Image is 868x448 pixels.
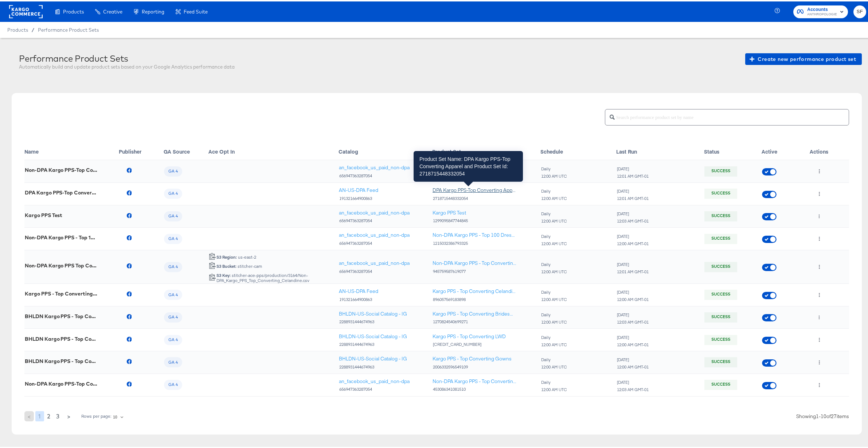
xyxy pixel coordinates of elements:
span: Reporting [142,7,164,13]
div: [DATE] [617,311,649,316]
div: 2288931444674963 [339,363,407,368]
div: stitcher-ace-pps/production/3164/Non-DPA_Kargo_PPS_Top_Converting_Celandine.csv [216,271,339,282]
div: Daily [541,210,567,215]
div: Publisher [119,146,164,154]
div: Daily [541,333,567,339]
div: 12:00 AM GMT-01 [617,363,649,368]
div: Ace Opt In [208,146,339,154]
a: Non-DPA Kargo PPS - Top Converting Celandine Collection [433,258,516,265]
div: 2288931444674963 [339,340,407,345]
div: BHLDN Kargo PPS - Top Converting Bridesmaid/Guest [25,312,98,318]
div: 656947363287054 [339,385,410,390]
strong: S3 Bucket: [216,262,236,267]
div: [DATE] [617,165,649,170]
div: Success [704,311,737,321]
div: Daily [541,356,567,361]
div: [DATE] [617,260,649,266]
div: 191321664900863 [339,194,378,200]
div: 453086341081510 [433,385,516,390]
div: 12:03 AM GMT-01 [617,318,649,323]
div: Success [704,356,737,366]
div: 656947363287054 [339,239,410,244]
div: 12:01 AM GMT-01 [617,172,649,177]
div: Kargo PPS - Top Converting Bridesmaid/Wedding Guest [433,309,516,316]
div: [DATE] [617,232,649,237]
div: Product Set [432,146,541,154]
div: an_facebook_us_paid_non-dpa [339,163,410,170]
div: Success [704,378,737,389]
div: 12:01 AM GMT-01 [617,194,649,200]
div: Status [704,146,762,154]
span: GA 4 [164,358,182,364]
div: BHLDN-US-Social Catalog - IG [339,354,407,361]
div: Active [762,146,810,154]
input: Search performance product set by name [615,105,849,121]
div: 1299095847744845 [433,217,468,222]
div: DPA Kargo PPS-Top Converting Apparel [25,188,98,194]
div: 2006332596549109 [433,363,512,368]
div: BHLDN-US-Social Catalog - IG [339,309,407,316]
button: > [64,410,74,420]
span: Create new performance product set [751,53,856,62]
div: Daily [541,232,567,237]
div: GA Source [164,146,208,154]
span: GA 4 [164,212,182,218]
a: Kargo PPS - Top Converting LWD [433,332,506,339]
strong: S3 Region: [216,253,237,258]
div: Daily [541,378,567,383]
div: Showing 1 - 10 of 27 items [796,412,849,418]
div: 656947363287054 [339,267,410,273]
div: Non-DPA Kargo PPS-Top Converting Apparel [25,166,98,171]
button: AccountsANTHROPOLOGIE [793,4,848,17]
div: 12:00 AM UTC [541,318,567,323]
div: Kargo PPS Test [25,211,62,217]
span: 1 [38,410,41,420]
div: Non-DPA Kargo PPS-Top Converting Apparel [433,163,516,170]
div: Daily [541,165,567,170]
div: Non-DPA Kargo PPS - Top 100 Dresses [433,230,516,237]
a: Non-DPA Kargo PPS - Top Converting All Products [433,376,516,383]
div: [DATE] [617,356,649,361]
a: DPA Kargo PPS-Top Converting Apparel [433,185,516,192]
span: GA 4 [164,381,182,386]
span: Products [63,7,84,13]
a: Kargo PPS - Top Converting Gowns [433,354,512,361]
div: 12:00 AM GMT-01 [617,240,649,245]
div: 10 [113,412,125,421]
span: SF [856,6,863,15]
div: BHLDN Kargo PPS - Top Converting LWD [25,335,98,340]
div: AN-US-DPA Feed [339,286,378,293]
div: 12:00 AM UTC [541,341,567,346]
div: stitcher-cam [216,262,262,267]
div: Last Run [616,146,704,154]
div: Success [704,210,737,220]
div: 896057569183898 [433,296,516,301]
span: / [28,26,38,31]
div: 2288931444674963 [339,318,407,323]
span: GA 4 [164,167,182,173]
div: Kargo PPS - Top Converting Celandine Collection [25,289,98,295]
button: Create new performance product set [745,52,862,63]
a: an_facebook_us_paid_non-dpa [339,376,410,383]
div: Non-DPA Kargo PPS-Top Converting All Products [25,379,98,385]
div: [DATE] [617,333,649,339]
span: ANTHROPOLOGIE [807,10,837,16]
div: us-east-2 [216,253,257,258]
div: Performance Product Sets [19,52,235,62]
div: 191321664900863 [339,296,378,301]
div: [DATE] [617,288,649,293]
div: Success [704,333,737,344]
div: Actions [810,146,849,154]
span: Feed Suite [184,7,208,13]
div: 12:01 AM GMT-01 [617,268,649,273]
div: 1270824540699271 [433,318,516,323]
span: > [67,410,71,420]
div: Name [24,146,119,154]
button: 2 [44,410,53,420]
span: GA 4 [164,263,182,269]
a: an_facebook_us_paid_non-dpa [339,258,410,265]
